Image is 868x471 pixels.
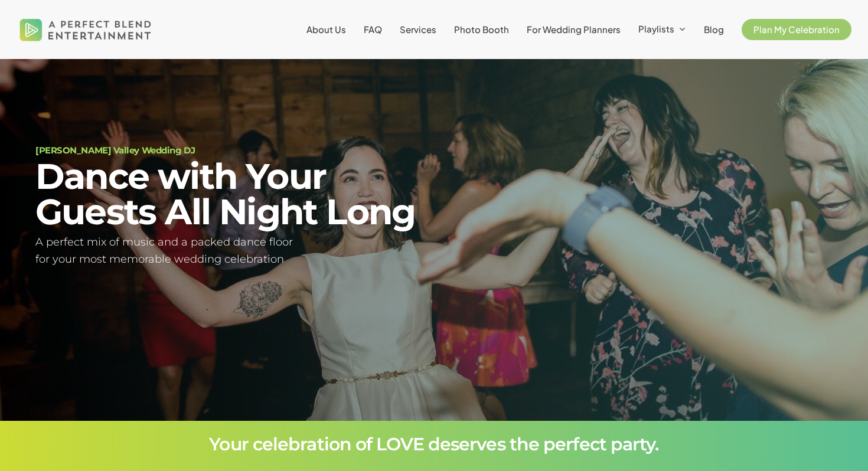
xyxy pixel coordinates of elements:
[364,25,382,34] a: FAQ
[306,24,346,35] span: About Us
[638,23,674,34] span: Playlists
[742,25,851,34] a: Plan My Celebration
[527,25,621,34] a: For Wedding Planners
[35,234,419,268] h5: A perfect mix of music and a packed dance floor for your most memorable wedding celebration
[306,25,346,34] a: About Us
[17,8,155,51] img: A Perfect Blend Entertainment
[454,25,509,34] a: Photo Booth
[638,24,686,35] a: Playlists
[704,25,724,34] a: Blog
[704,24,724,35] span: Blog
[454,24,509,35] span: Photo Booth
[400,25,436,34] a: Services
[400,24,436,35] span: Services
[35,146,419,155] h1: [PERSON_NAME] Valley Wedding DJ
[753,24,840,35] span: Plan My Celebration
[35,436,833,453] h3: Your celebration of LOVE deserves the perfect party.
[527,24,621,35] span: For Wedding Planners
[364,24,382,35] span: FAQ
[35,159,419,230] h2: Dance with Your Guests All Night Long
